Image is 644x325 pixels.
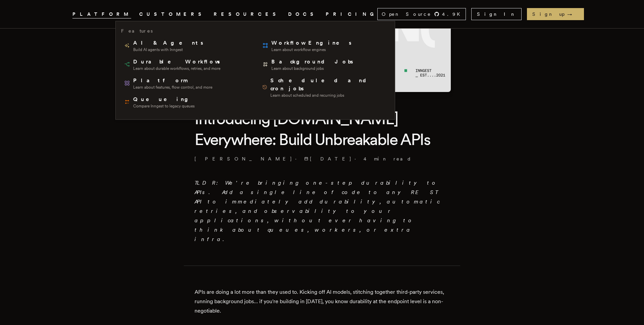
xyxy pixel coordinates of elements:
a: Workflow EnginesLearn about workflow engines [259,36,389,55]
em: TLDR: We're bringing one-step durability to APIs. Add a single line of code to any REST API to im... [195,180,440,242]
span: → [567,11,579,17]
span: Learn about durable workflows, retries, and more [133,66,221,71]
p: APIs are doing a lot more than they used to. Kicking off AI models, stitching together third-part... [195,287,449,316]
a: AI & AgentsBuild AI agents with Inngest [121,36,251,55]
a: Sign up [527,8,584,20]
span: Learn about scheduled and recurring jobs [270,93,387,98]
span: Background Jobs [271,58,354,66]
span: Queueing [133,95,195,103]
a: QueueingCompare Inngest to legacy queues [121,93,251,111]
a: [PERSON_NAME] [195,155,292,162]
span: Learn about workflow engines [271,47,353,52]
a: Scheduled and cron jobsLearn about scheduled and recurring jobs [259,74,389,101]
h3: Features [121,27,153,35]
h1: Introducing [DOMAIN_NAME] Everywhere: Build Unbreakable APIs [195,108,449,150]
span: 4 min read [364,155,412,162]
span: Platform [133,77,212,85]
p: · · [195,155,449,162]
a: Durable WorkflowsLearn about durable workflows, retries, and more [121,55,251,74]
span: Workflow Engines [271,39,353,47]
span: [DATE] [304,155,352,162]
a: DOCS [288,10,318,18]
a: CUSTOMERS [139,10,206,18]
span: Build AI agents with Inngest [133,47,204,52]
a: PRICING [326,10,377,18]
span: Compare Inngest to legacy queues [133,103,195,109]
span: Durable Workflows [133,58,221,66]
a: Background JobsLearn about background jobs [259,55,389,74]
span: Learn about background jobs [271,66,354,71]
a: Sign In [471,8,522,20]
span: Learn about features, flow control, and more [133,85,212,90]
span: AI & Agents [133,39,204,47]
button: RESOURCES [214,10,280,18]
span: Open Source [382,11,431,17]
a: PlatformLearn about features, flow control, and more [121,74,251,93]
span: Scheduled and cron jobs [270,77,387,93]
span: 4.9 K [442,11,464,17]
button: PLATFORM [72,10,131,18]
